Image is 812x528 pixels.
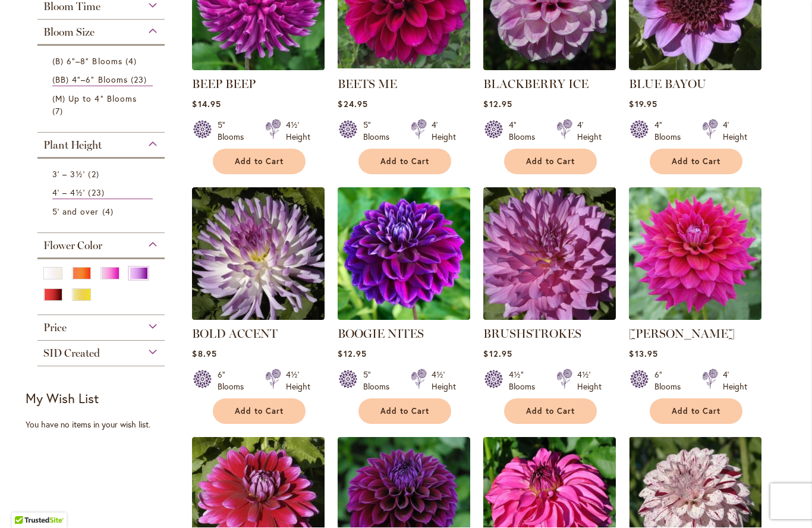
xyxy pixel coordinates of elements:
[43,1,100,14] span: Bloom Time
[483,312,616,323] a: BRUSHSTROKES
[218,120,251,143] div: 5" Blooms
[509,369,542,393] div: 4½" Blooms
[52,74,153,87] a: (BB) 4"–6" Blooms 23
[483,327,581,341] a: BRUSHSTROKES
[629,99,657,110] span: $19.95
[338,348,366,360] span: $12.95
[9,486,42,519] iframe: Launch Accessibility Center
[43,240,102,253] span: Flower Color
[88,187,107,199] span: 23
[432,120,456,143] div: 4' Height
[52,105,66,118] span: 7
[52,169,85,180] span: 3' – 3½'
[629,312,761,323] a: CHLOE JANAE
[723,369,747,393] div: 4' Height
[26,419,184,431] div: You have no items in your wish list.
[52,55,153,68] a: (B) 6"–8" Blooms 4
[483,188,616,320] img: BRUSHSTROKES
[723,120,747,143] div: 4' Height
[192,312,325,323] a: BOLD ACCENT
[192,348,216,360] span: $8.95
[102,206,117,218] span: 4
[218,369,251,393] div: 6" Blooms
[629,348,657,360] span: $13.95
[380,407,429,417] span: Add to Cart
[235,407,284,417] span: Add to Cart
[52,168,153,181] a: 3' – 3½' 2
[286,120,310,143] div: 4½' Height
[672,407,720,417] span: Add to Cart
[363,369,396,393] div: 5" Blooms
[526,157,575,167] span: Add to Cart
[358,399,451,425] button: Add to Cart
[52,56,122,67] span: (B) 6"–8" Blooms
[654,120,688,143] div: 4" Blooms
[43,26,95,39] span: Bloom Size
[483,77,588,92] a: BLACKBERRY ICE
[286,369,310,393] div: 4½' Height
[52,187,153,200] a: 4' – 4½' 23
[338,188,470,320] img: BOOGIE NITES
[52,206,99,218] span: 5' and over
[338,99,367,110] span: $24.95
[577,120,602,143] div: 4' Height
[235,157,284,167] span: Add to Cart
[672,157,720,167] span: Add to Cart
[338,327,424,341] a: BOOGIE NITES
[380,157,429,167] span: Add to Cart
[43,322,67,335] span: Price
[192,99,221,110] span: $14.95
[358,149,451,175] button: Add to Cart
[131,74,150,86] span: 23
[338,77,397,92] a: BEETS ME
[213,399,306,425] button: Add to Cart
[125,55,140,68] span: 4
[629,77,706,92] a: BLUE BAYOU
[26,390,99,407] strong: My Wish List
[483,99,512,110] span: $12.95
[363,120,396,143] div: 5" Blooms
[213,149,306,175] button: Add to Cart
[52,187,85,199] span: 4' – 4½'
[192,327,278,341] a: BOLD ACCENT
[432,369,456,393] div: 4½' Height
[88,168,102,181] span: 2
[629,62,761,73] a: BLUE BAYOU
[629,327,735,341] a: [PERSON_NAME]
[654,369,688,393] div: 6" Blooms
[650,399,742,425] button: Add to Cart
[504,399,597,425] button: Add to Cart
[338,312,470,323] a: BOOGIE NITES
[52,93,137,105] span: (M) Up to 4" Blooms
[43,139,102,152] span: Plant Height
[52,93,153,118] a: (M) Up to 4" Blooms 7
[526,407,575,417] span: Add to Cart
[52,74,128,86] span: (BB) 4"–6" Blooms
[192,188,325,320] img: BOLD ACCENT
[483,348,512,360] span: $12.95
[192,77,256,92] a: BEEP BEEP
[192,62,325,73] a: BEEP BEEP
[650,149,742,175] button: Add to Cart
[509,120,542,143] div: 4" Blooms
[504,149,597,175] button: Add to Cart
[43,347,100,360] span: SID Created
[52,206,153,218] a: 5' and over 4
[338,62,470,73] a: BEETS ME
[629,188,761,320] img: CHLOE JANAE
[577,369,602,393] div: 4½' Height
[483,62,616,73] a: BLACKBERRY ICE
